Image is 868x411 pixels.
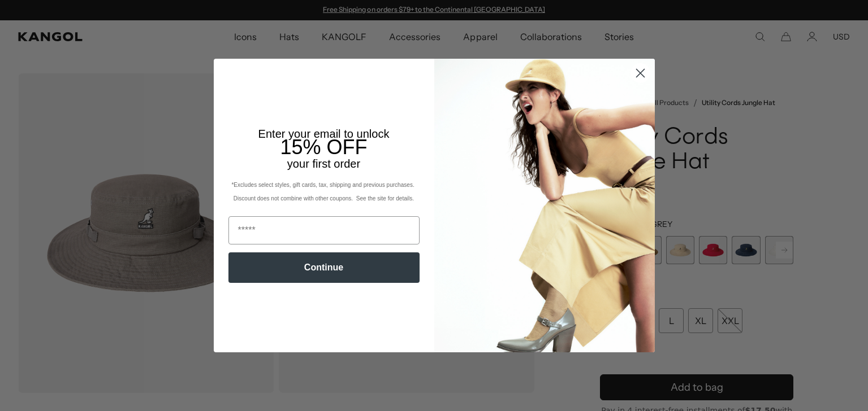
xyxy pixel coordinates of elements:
[287,158,360,170] span: your first order
[280,135,367,159] span: 15% OFF
[228,252,420,283] button: Continue
[434,59,655,352] img: 93be19ad-e773-4382-80b9-c9d740c9197f.jpeg
[631,63,650,83] button: Close dialog
[231,182,416,202] span: *Excludes select styles, gift cards, tax, shipping and previous purchases. Discount does not comb...
[228,216,420,244] input: Email
[258,128,390,140] span: Enter your email to unlock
